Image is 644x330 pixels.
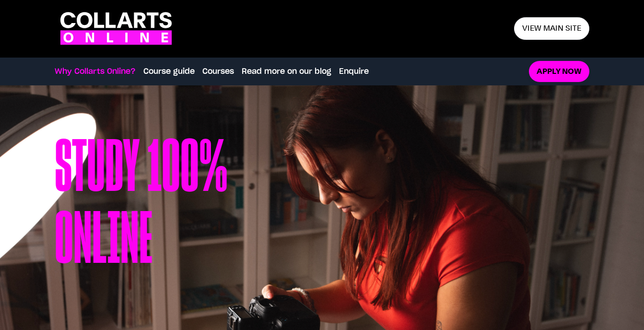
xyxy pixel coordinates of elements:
[339,66,369,77] a: Enquire
[514,17,589,40] a: View main site
[242,66,331,77] a: Read more on our blog
[55,66,136,77] a: Why Collarts Online?
[202,66,234,77] a: Courses
[529,61,589,82] a: Apply now
[55,133,322,316] h1: Study 100% online
[143,66,195,77] a: Course guide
